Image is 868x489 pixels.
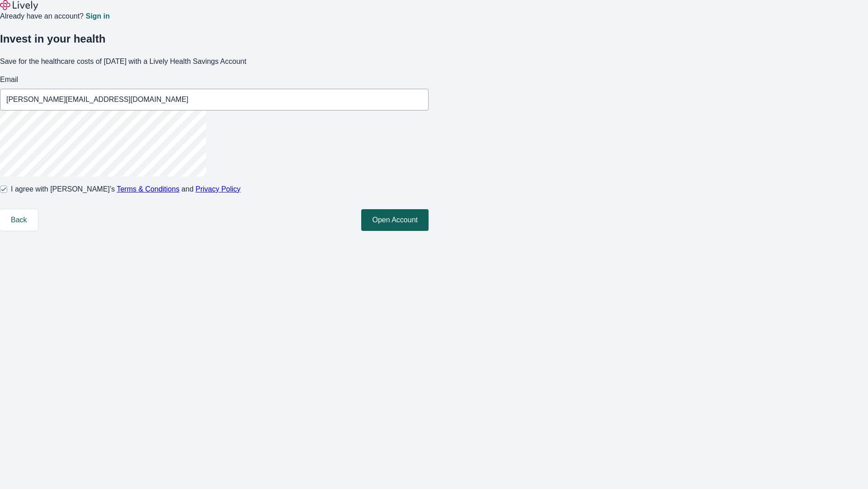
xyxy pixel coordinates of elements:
[85,13,109,20] a: Sign in
[117,185,179,193] a: Terms & Conditions
[11,184,241,195] span: I agree with [PERSON_NAME]’s and
[196,185,241,193] a: Privacy Policy
[361,209,429,231] button: Open Account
